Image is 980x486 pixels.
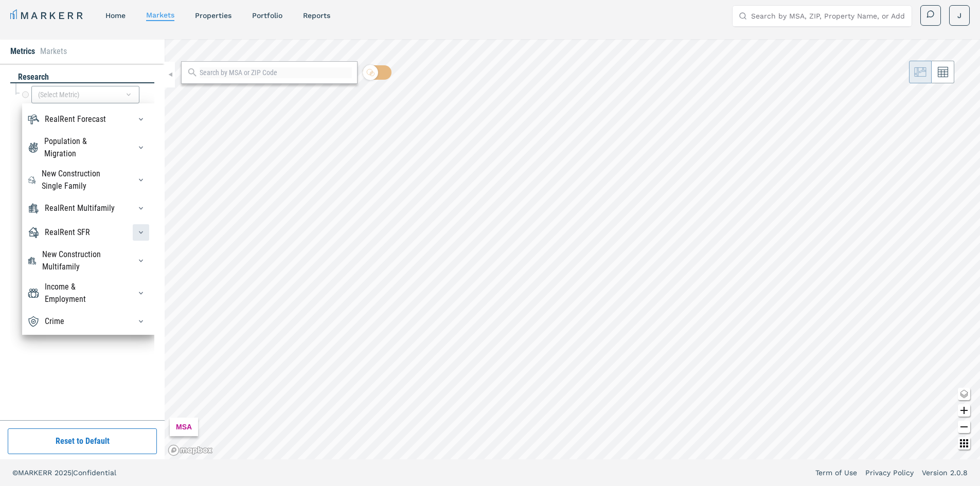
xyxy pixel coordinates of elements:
[200,67,352,78] input: Search by MSA or ZIP Code
[42,248,118,273] div: New Construction Multifamily
[27,135,149,160] div: Population & MigrationPopulation & Migration
[133,224,149,241] button: RealRent SFRRealRent SFR
[27,174,37,186] img: New Construction Single Family
[27,200,149,217] div: RealRent MultifamilyRealRent Multifamily
[27,248,149,273] div: New Construction MultifamilyNew Construction Multifamily
[958,437,970,449] button: Other options map button
[10,45,35,58] li: Metrics
[195,11,231,20] a: properties
[45,315,64,328] div: Crime
[922,467,968,478] a: Version 2.0.8
[958,421,970,433] button: Zoom out map button
[133,285,149,301] button: Income & EmploymentIncome & Employment
[133,111,149,128] button: RealRent ForecastRealRent Forecast
[45,281,118,305] div: Income & Employment
[958,404,970,417] button: Zoom in map button
[170,418,198,436] div: MSA
[10,8,85,23] a: MARKERR
[815,467,857,478] a: Term of Use
[133,313,149,330] button: CrimeCrime
[105,11,126,20] a: home
[55,469,73,477] span: 2025 |
[168,444,213,456] a: Mapbox logo
[165,39,980,459] canvas: Map
[27,168,149,192] div: New Construction Single FamilyNew Construction Single Family
[865,467,914,478] a: Privacy Policy
[40,45,67,58] li: Markets
[12,469,18,477] span: ©
[27,255,37,267] img: New Construction Multifamily
[252,11,282,20] a: Portfolio
[957,10,961,21] span: J
[27,202,40,214] img: RealRent Multifamily
[751,6,905,26] input: Search by MSA, ZIP, Property Name, or Address
[45,113,106,125] div: RealRent Forecast
[27,113,40,125] img: RealRent Forecast
[45,202,115,214] div: RealRent Multifamily
[27,281,149,305] div: Income & EmploymentIncome & Employment
[146,11,174,19] a: markets
[303,11,330,20] a: reports
[133,172,149,188] button: New Construction Single FamilyNew Construction Single Family
[27,224,149,241] div: RealRent SFRRealRent SFR
[18,469,55,477] span: MARKERR
[133,200,149,217] button: RealRent MultifamilyRealRent Multifamily
[42,168,119,192] div: New Construction Single Family
[133,253,149,269] button: New Construction MultifamilyNew Construction Multifamily
[31,86,139,103] div: (Select Metric)
[133,139,149,156] button: Population & MigrationPopulation & Migration
[958,388,970,400] button: Change style map button
[44,135,118,160] div: Population & Migration
[27,111,149,128] div: RealRent ForecastRealRent Forecast
[27,226,40,239] img: RealRent SFR
[27,287,40,299] img: Income & Employment
[8,428,157,454] button: Reset to Default
[45,226,90,239] div: RealRent SFR
[27,313,149,330] div: CrimeCrime
[27,141,39,154] img: Population & Migration
[27,315,40,328] img: Crime
[73,469,116,477] span: Confidential
[10,71,154,83] div: research
[949,5,970,26] button: J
